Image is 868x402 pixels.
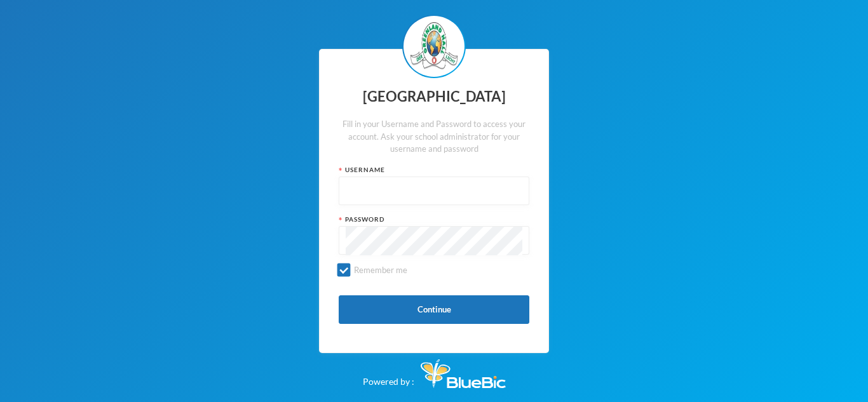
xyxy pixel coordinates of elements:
div: [GEOGRAPHIC_DATA] [339,84,529,109]
button: Continue [339,295,529,324]
div: Username [339,165,529,175]
img: Bluebic [421,359,506,388]
span: Remember me [349,265,412,275]
div: Powered by : [363,353,506,388]
div: Fill in your Username and Password to access your account. Ask your school administrator for your... [339,118,529,156]
div: Password [339,215,529,224]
